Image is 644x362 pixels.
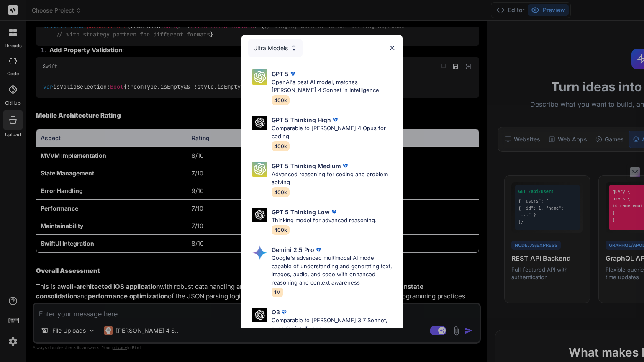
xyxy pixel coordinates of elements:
[252,69,267,85] img: Pick Models
[272,95,290,105] span: 400k
[252,208,267,222] img: Pick Models
[272,141,290,151] span: 400k
[272,288,283,297] span: 1M
[272,162,341,170] p: GPT 5 Thinking Medium
[272,69,289,78] p: GPT 5
[280,308,288,316] img: premium
[272,254,396,287] p: Google's advanced multimodal AI model capable of understanding and generating text, images, audio...
[272,308,280,316] p: O3
[272,216,377,225] p: Thinking model for advanced reasoning.
[314,246,323,254] img: premium
[331,116,339,124] img: premium
[248,39,303,57] div: Ultra Models
[272,170,396,187] p: Advanced reasoning for coding and problem solving
[272,245,314,254] p: Gemini 2.5 Pro
[272,78,396,95] p: OpenAI's best AI model, matches [PERSON_NAME] 4 Sonnet in Intelligence
[272,316,396,333] p: Comparable to [PERSON_NAME] 3.7 Sonnet, superior intelligence
[389,44,396,51] img: close
[341,162,349,170] img: premium
[252,116,267,130] img: Pick Models
[272,124,396,141] p: Comparable to [PERSON_NAME] 4 Opus for coding
[272,116,331,124] p: GPT 5 Thinking High
[272,187,290,197] span: 400k
[252,162,267,177] img: Pick Models
[272,225,290,235] span: 400k
[330,208,338,216] img: premium
[252,245,267,260] img: Pick Models
[272,208,330,216] p: GPT 5 Thinking Low
[252,308,267,322] img: Pick Models
[289,69,297,78] img: premium
[290,44,298,51] img: Pick Models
